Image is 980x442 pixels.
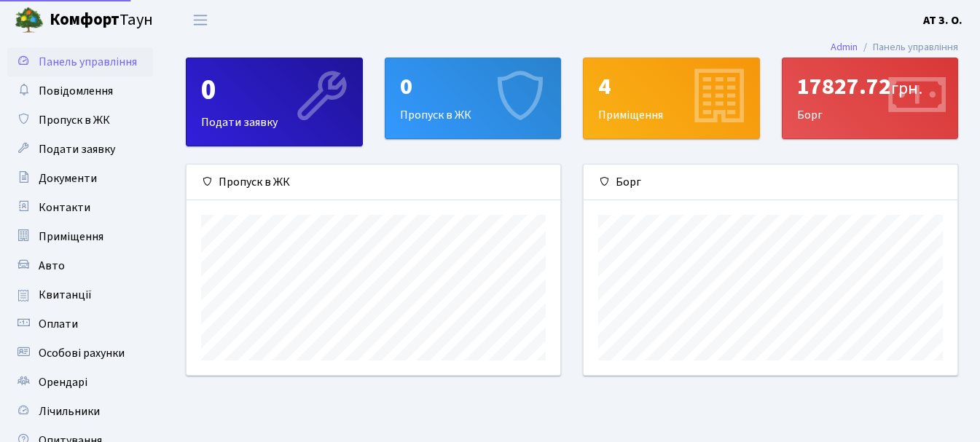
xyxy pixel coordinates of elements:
div: Борг [584,165,957,200]
a: АТ З. О. [923,12,963,29]
a: 0Подати заявку [186,58,363,146]
a: Квитанції [7,280,153,309]
a: Орендарі [7,368,153,397]
a: Приміщення [7,222,153,251]
span: Панель управління [39,54,137,70]
a: Панель управління [7,47,153,76]
a: Подати заявку [7,135,153,164]
div: Пропуск в ЖК [187,165,560,200]
span: Приміщення [39,229,103,245]
span: Подати заявку [39,141,115,157]
span: Лічильники [39,403,100,419]
a: 0Пропуск в ЖК [385,58,562,139]
span: Авто [39,258,65,274]
div: 4 [598,73,745,100]
a: Особові рахунки [7,339,153,368]
div: Приміщення [584,58,759,138]
a: Admin [831,39,858,55]
nav: breadcrumb [809,32,980,63]
span: Квитанції [39,287,92,303]
a: Оплати [7,309,153,339]
a: Повідомлення [7,76,153,106]
b: АТ З. О. [923,12,963,28]
span: Контакти [39,200,90,216]
a: Документи [7,164,153,193]
span: Орендарі [39,374,87,390]
span: Оплати [39,316,78,332]
span: Пропуск в ЖК [39,112,110,128]
a: Пропуск в ЖК [7,106,153,135]
span: Таун [50,8,153,33]
b: Комфорт [50,8,119,31]
div: Борг [783,58,958,138]
div: Подати заявку [187,58,362,146]
a: Авто [7,251,153,280]
span: Документи [39,170,97,186]
span: Повідомлення [39,83,113,99]
div: 0 [201,73,348,108]
button: Переключити навігацію [182,8,219,32]
a: Контакти [7,193,153,222]
span: Особові рахунки [39,345,125,361]
div: Пропуск в ЖК [385,58,561,138]
div: 17827.72 [797,73,944,100]
img: logo.png [15,6,44,35]
a: Лічильники [7,397,153,426]
a: 4Приміщення [583,58,760,139]
li: Панель управління [858,39,958,55]
div: 0 [400,73,546,100]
